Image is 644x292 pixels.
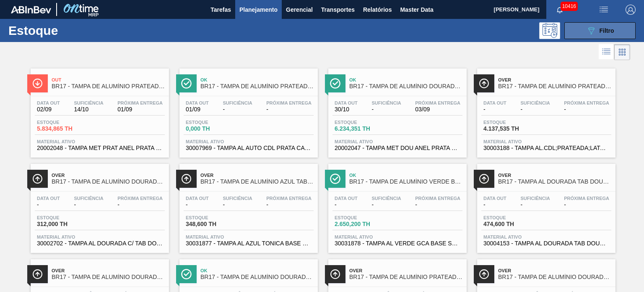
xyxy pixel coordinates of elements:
span: Data out [335,196,358,201]
span: 30031877 - TAMPA AL AZUL TONICA BASE SOLVENTE [186,240,312,247]
img: Ícone [32,174,43,184]
span: 30031878 - TAMPA AL VERDE GCA BASE SOLVENTE [335,240,460,247]
div: Visão em Cards [614,44,630,60]
span: - [415,202,460,208]
img: Ícone [32,78,43,89]
a: ÍconeOutBR17 - TAMPA DE ALUMÍNIO PRATEADA MINASData out02/09Suficiência14/10Próxima Entrega01/09E... [24,62,173,158]
span: Out [52,77,165,82]
h1: Estoque [8,26,129,35]
span: BR17 - TAMPA DE ALUMÍNIO DOURADA TAB DOURADO MINAS [200,274,314,280]
span: Ok [349,173,462,178]
a: ÍconeOkBR17 - TAMPA DE ALUMÍNIO VERDE BALLData out-Suficiência-Próxima Entrega-Estoque2.650,200 T... [322,158,471,253]
div: Visão em Lista [599,44,614,60]
span: Material ativo [37,234,163,239]
span: 30007969 - TAMPA AL AUTO CDL PRATA CANPACK [186,145,312,151]
span: Ok [200,77,314,82]
span: Suficiência [74,100,103,105]
span: - [117,202,163,208]
span: - [564,106,609,113]
span: Estoque [483,215,542,220]
span: - [223,202,252,208]
span: Over [349,268,462,273]
span: 30003188 - TAMPA AL.CDL;PRATEADA;LATA-AUTOMATICA; [483,145,609,151]
span: 03/09 [415,106,460,113]
span: 30004153 - TAMPA AL DOURADA TAB DOURADO CDL CANPACK [483,240,609,247]
button: Notificações [546,4,573,16]
span: Suficiência [223,196,252,201]
span: Material ativo [335,139,460,144]
span: - [186,202,209,208]
span: Estoque [483,120,542,125]
span: 2.650,200 TH [335,221,393,227]
span: Data out [483,196,506,201]
span: - [37,202,60,208]
span: - [520,202,550,208]
span: Data out [37,100,60,105]
span: BR17 - TAMPA DE ALUMÍNIO DOURADA CANPACK CDL [498,274,611,280]
span: 5.834,865 TH [37,126,96,132]
span: - [74,202,103,208]
img: Ícone [181,269,192,279]
span: BR17 - TAMPA DE ALUMÍNIO PRATEADA CANPACK CDL [200,83,314,89]
span: Suficiência [371,100,401,105]
span: - [483,202,506,208]
img: Ícone [32,269,43,279]
span: Material ativo [186,234,312,239]
img: Ícone [479,174,489,184]
span: Relatórios [363,5,392,15]
img: Ícone [479,269,489,279]
span: 20002048 - TAMPA MET PRAT ANEL PRATA CERVEJA CX600 [37,145,163,151]
img: Ícone [330,174,340,184]
span: BR17 - TAMPA DE ALUMÍNIO DOURADA TAB DOURADO [52,179,165,185]
span: Over [200,173,314,178]
span: - [371,106,401,113]
span: 01/09 [117,106,163,113]
span: Material ativo [186,139,312,144]
img: Ícone [479,78,489,89]
span: 20002047 - TAMPA MET DOU ANEL PRATA CERVEJA CX600 [335,145,460,151]
span: Tarefas [210,5,231,15]
span: - [371,202,401,208]
span: Próxima Entrega [117,196,163,201]
span: Material ativo [483,234,609,239]
span: Ok [349,77,462,82]
span: Ok [200,268,314,273]
span: Over [52,268,165,273]
span: 0,000 TH [186,126,244,132]
img: Ícone [181,78,192,89]
a: ÍconeOkBR17 - TAMPA DE ALUMÍNIO PRATEADA CANPACK CDLData out01/09Suficiência-Próxima Entrega-Esto... [173,62,322,158]
span: - [520,106,550,113]
span: Próxima Entrega [564,196,609,201]
span: BR17 - TAMPA DE ALUMÍNIO DOURADA TAB PRATA MINAS [349,83,462,89]
span: 10416 [561,2,578,11]
span: Suficiência [520,196,550,201]
span: BR17 - TAMPA AL DOURADA TAB DOURADA CANPACK CDL [498,179,611,185]
span: Próxima Entrega [117,100,163,105]
img: Ícone [330,269,340,279]
span: Suficiência [520,100,550,105]
span: - [266,106,312,113]
span: 312,000 TH [37,221,96,227]
a: ÍconeOverBR17 - TAMPA DE ALUMÍNIO DOURADA TAB DOURADOData out-Suficiência-Próxima Entrega-Estoque... [24,158,173,253]
span: 4.137,535 TH [483,126,542,132]
span: Planejamento [239,5,278,15]
span: Estoque [37,215,96,220]
span: Próxima Entrega [415,196,460,201]
span: 30/10 [335,106,358,113]
span: Filtro [600,27,614,34]
span: Suficiência [371,196,401,201]
img: Logout [626,5,636,15]
span: 474,600 TH [483,221,542,227]
span: BR17 - TAMPA DE ALUMÍNIO PRATEADA MINAS [52,83,165,89]
span: Gerencial [286,5,313,15]
span: 30002702 - TAMPA AL DOURADA C/ TAB DOURADO [37,240,163,247]
img: Ícone [330,78,340,89]
span: - [564,202,609,208]
span: Estoque [186,120,244,125]
span: 348,600 TH [186,221,244,227]
img: userActions [599,5,609,15]
span: Estoque [37,120,96,125]
span: - [223,106,252,113]
span: Material ativo [37,139,163,144]
span: - [335,202,358,208]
